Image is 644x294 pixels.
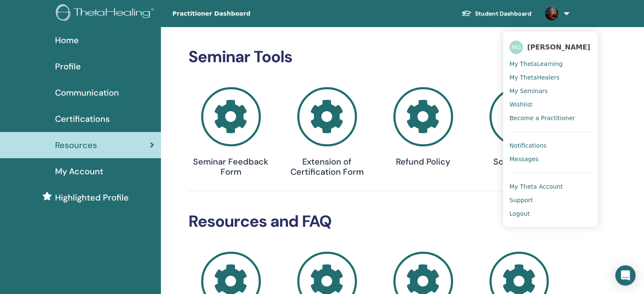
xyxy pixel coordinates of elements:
span: Notifications [509,142,547,149]
img: logo.png [56,4,157,23]
div: Open Intercom Messenger [615,265,636,286]
h4: Scholarships [477,157,561,167]
h2: Resources and FAQ [188,212,561,231]
span: Logout [509,210,530,217]
span: My Account [55,165,103,178]
h4: Refund Policy [381,157,465,167]
span: [PERSON_NAME] [527,43,590,52]
a: My Theta Account [509,180,591,193]
a: Notifications [509,139,591,152]
span: Wishlist [509,101,532,108]
a: Refund Policy [381,87,465,167]
h2: Seminar Tools [188,47,561,67]
a: Messages [509,152,591,166]
span: MG [509,41,523,54]
span: My ThetaHealers [509,74,559,81]
span: My Theta Account [509,183,563,190]
span: Become a Practitioner [509,114,575,122]
a: MG[PERSON_NAME] [509,38,591,57]
img: graduation-cap-white.svg [462,10,472,17]
a: Wishlist [509,98,591,111]
a: Extension of Certification Form [285,87,369,177]
img: default.jpg [545,7,558,20]
a: My ThetaLearning [509,57,591,71]
a: Student Dashboard [455,6,538,22]
span: Communication [55,86,119,99]
span: Practitioner Dashboard [172,9,299,18]
a: Seminar Feedback Form [188,87,273,177]
a: Logout [509,207,591,220]
span: Support [509,196,533,204]
span: Highlighted Profile [55,191,129,204]
a: My Seminars [509,84,591,98]
a: Become a Practitioner [509,111,591,125]
h4: Extension of Certification Form [285,157,369,177]
span: Messages [509,155,539,163]
a: Support [509,193,591,207]
span: Resources [55,139,97,151]
span: Profile [55,60,81,73]
span: My ThetaLearning [509,60,563,68]
span: My Seminars [509,87,547,95]
span: Certifications [55,113,110,125]
a: My ThetaHealers [509,71,591,84]
h4: Seminar Feedback Form [188,157,273,177]
a: Scholarships [477,87,561,167]
span: Home [55,34,79,47]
